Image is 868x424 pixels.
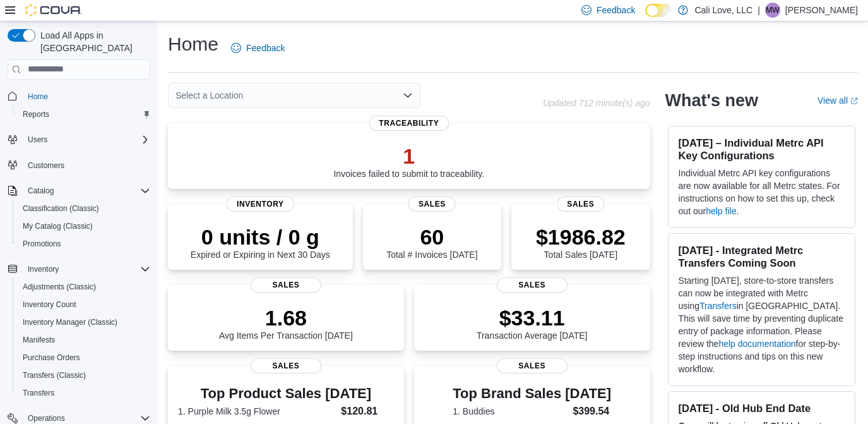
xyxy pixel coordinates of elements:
span: Classification (Classic) [23,203,99,214]
p: $33.11 [477,305,588,330]
button: Manifests [13,331,155,349]
a: Promotions [18,236,66,251]
span: Inventory Count [18,297,150,312]
button: Inventory Manager (Classic) [13,313,155,331]
span: Customers [23,157,150,173]
a: Feedback [226,35,290,61]
button: Catalog [23,183,59,198]
button: Inventory Count [13,296,155,313]
p: Cali Love, LLC [694,3,752,18]
span: Feedback [246,42,285,54]
span: My Catalog (Classic) [18,219,150,234]
p: 1 [333,143,484,169]
span: Inventory Count [23,300,76,310]
span: Promotions [23,239,61,249]
button: Users [23,132,52,147]
svg: External link [850,97,858,105]
span: Home [28,92,48,102]
button: Promotions [13,235,155,253]
div: Expired or Expiring in Next 30 Days [191,224,330,260]
p: $1986.82 [536,224,626,250]
a: help file [706,206,736,216]
button: Users [3,131,155,148]
span: Adjustments (Classic) [18,279,150,294]
span: Classification (Classic) [18,201,150,216]
span: Promotions [18,236,150,251]
dd: $120.81 [341,404,393,419]
img: Cova [25,4,82,16]
button: Catalog [3,182,155,200]
div: Total Sales [DATE] [536,224,626,260]
div: Transaction Average [DATE] [477,305,588,341]
button: Home [3,87,155,106]
button: Customers [3,156,155,174]
p: | [758,3,760,18]
span: Purchase Orders [23,353,80,363]
h1: Home [168,32,218,57]
button: Purchase Orders [13,349,155,366]
button: Inventory [3,260,155,278]
span: Manifests [23,335,55,345]
button: Adjustments (Classic) [13,278,155,296]
h3: [DATE] – Individual Metrc API Key Configurations [679,136,845,162]
dt: 1. Purple Milk 3.5g Flower [178,405,336,418]
span: Transfers [23,388,54,398]
p: Updated 712 minute(s) ago [543,98,650,108]
h2: What's new [665,90,758,111]
a: Transfers [18,385,59,401]
span: Reports [23,109,49,119]
button: Reports [13,106,155,123]
span: Inventory Manager (Classic) [23,317,117,327]
a: Classification (Classic) [18,201,104,216]
input: Dark Mode [645,4,672,17]
span: Transfers [18,385,150,401]
a: Purchase Orders [18,350,85,365]
div: Total # Invoices [DATE] [386,224,477,260]
span: Users [28,135,47,145]
a: Inventory Count [18,297,81,312]
span: Customers [28,161,64,171]
span: Sales [557,197,604,212]
a: Inventory Manager (Classic) [18,315,122,330]
span: Manifests [18,332,150,348]
a: Adjustments (Classic) [18,279,101,294]
a: Manifests [18,332,60,348]
button: Inventory [23,262,64,277]
p: 1.68 [219,305,353,330]
p: Starting [DATE], store-to-store transfers can now be integrated with Metrc using in [GEOGRAPHIC_D... [679,274,845,375]
a: Home [23,89,53,104]
div: Invoices failed to submit to traceability. [333,143,484,179]
span: Catalog [28,186,54,196]
h3: Top Brand Sales [DATE] [453,386,611,401]
span: Adjustments (Classic) [23,282,96,292]
span: Inventory [227,197,294,212]
a: My Catalog (Classic) [18,219,98,234]
span: Reports [18,107,150,122]
button: Transfers (Classic) [13,366,155,384]
span: Inventory [28,264,59,274]
dd: $399.54 [573,404,611,419]
button: My Catalog (Classic) [13,217,155,235]
span: Load All Apps in [GEOGRAPHIC_DATA] [35,29,150,54]
span: Sales [497,358,568,373]
h3: [DATE] - Old Hub End Date [679,402,845,415]
p: [PERSON_NAME] [785,3,858,18]
span: Purchase Orders [18,350,150,365]
button: Transfers [13,384,155,402]
a: View allExternal link [817,95,858,106]
span: Sales [251,358,321,373]
span: Users [23,132,150,147]
span: Home [23,88,150,104]
a: Reports [18,107,54,122]
span: Transfers (Classic) [18,368,150,383]
span: Transfers (Classic) [23,370,86,380]
span: Sales [408,197,456,212]
div: Melissa Wight [765,3,780,18]
span: Inventory [23,262,150,277]
p: 0 units / 0 g [191,224,330,250]
span: Traceability [369,116,449,131]
a: Transfers [699,301,737,311]
a: help documentation [718,339,795,349]
span: Feedback [597,4,635,16]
